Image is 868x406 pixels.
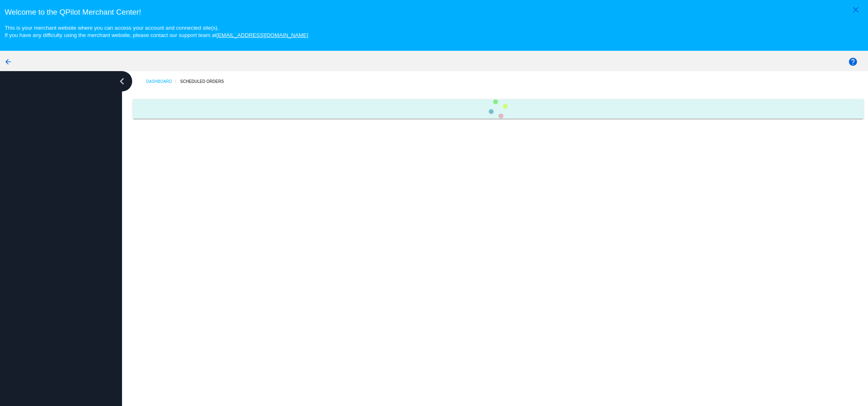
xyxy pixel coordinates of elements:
[180,75,231,88] a: Scheduled Orders
[4,8,863,17] h3: Welcome to the QPilot Merchant Center!
[216,32,308,38] a: [EMAIL_ADDRESS][DOMAIN_NAME]
[3,57,13,67] mat-icon: arrow_back
[116,75,129,88] i: chevron_left
[146,75,180,88] a: Dashboard
[848,57,858,67] mat-icon: help
[851,5,861,15] mat-icon: close
[4,25,308,38] small: This is your merchant website where you can access your account and connected site(s). If you hav...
